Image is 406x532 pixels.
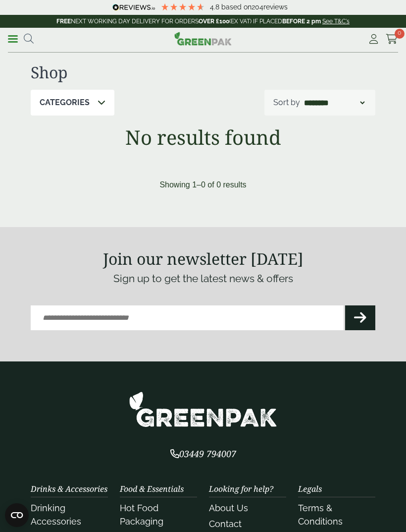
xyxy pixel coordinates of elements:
a: See T&C's [322,18,350,25]
span: 204 [252,3,263,11]
a: Terms & Conditions [298,503,343,527]
strong: BEFORE 2 pm [282,18,321,25]
a: 03449 794007 [170,450,236,459]
img: REVIEWS.io [112,4,155,11]
a: About Us [209,503,248,513]
p: Sign up to get the latest news & offers [31,271,375,287]
a: Drinking Accessories [31,503,81,527]
h1: No results found [31,125,375,149]
span: 0 [395,29,405,39]
a: Contact [209,519,242,529]
i: Cart [386,34,398,44]
h1: Shop [31,63,375,82]
img: GreenPak Supplies [129,391,277,427]
strong: Join our newsletter [DATE] [103,248,304,269]
span: reviews [263,3,288,11]
p: Categories [40,97,90,109]
button: Open CMP widget [5,503,29,527]
strong: OVER £100 [199,18,229,25]
p: Showing 1–0 of 0 results [159,179,246,191]
p: Sort by [273,97,300,109]
img: GreenPak Supplies [174,32,232,46]
div: 4.79 Stars [160,2,205,11]
i: My Account [367,34,380,44]
select: Shop order [302,97,366,109]
span: 03449 794007 [170,448,236,460]
a: 0 [386,32,398,47]
a: Hot Food Packaging [120,503,163,527]
span: 4.8 [210,3,221,11]
span: Based on [221,3,252,11]
strong: FREE [56,18,71,25]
